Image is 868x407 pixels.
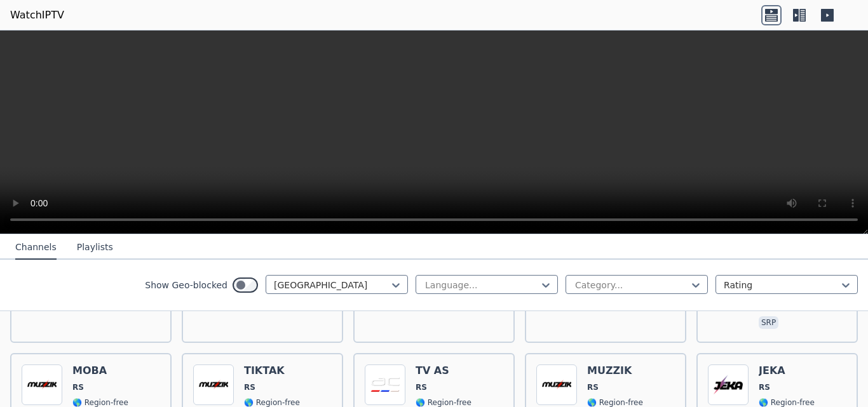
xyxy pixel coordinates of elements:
[145,279,227,291] label: Show Geo-blocked
[587,364,643,377] h6: MUZZIK
[416,382,427,392] span: RS
[587,382,599,392] span: RS
[72,382,84,392] span: RS
[22,364,62,405] img: MOBA
[193,364,234,405] img: TIKTAK
[536,364,577,405] img: MUZZIK
[244,382,255,392] span: RS
[759,364,815,377] h6: JEKA
[72,364,128,377] h6: MOBA
[244,364,300,377] h6: TIKTAK
[365,364,405,405] img: TV AS
[416,364,471,377] h6: TV AS
[759,316,778,329] p: srp
[708,364,749,405] img: JEKA
[77,236,113,260] button: Playlists
[15,236,57,260] button: Channels
[10,8,64,23] a: WatchIPTV
[759,382,770,392] span: RS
